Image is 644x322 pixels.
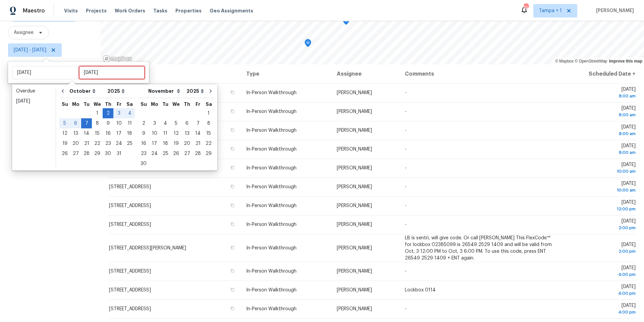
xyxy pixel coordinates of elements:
div: 4:00 pm [563,271,636,278]
div: Tue Nov 11 2025 [160,128,171,138]
ul: Date picker shortcuts [14,86,54,167]
div: 25 [160,149,171,158]
div: 25 [124,139,135,148]
div: Fri Oct 03 2025 [113,108,124,118]
div: 18 [124,129,135,138]
div: Sun Oct 26 2025 [59,149,70,159]
div: Fri Nov 21 2025 [193,138,203,149]
div: 31 [113,149,124,158]
div: 2:00 pm [563,225,636,231]
div: 3 [149,119,160,128]
div: Thu Nov 13 2025 [181,128,193,138]
div: 4 [124,109,135,118]
span: Tasks [153,8,167,13]
div: 5 [59,119,70,128]
button: Go to previous month [58,84,68,98]
span: In-Person Walkthrough [246,203,297,208]
a: Mapbox [555,59,574,64]
span: [STREET_ADDRESS] [109,307,151,311]
button: Copy Address [229,221,235,227]
div: Sun Oct 05 2025 [59,118,70,128]
span: - [405,90,407,95]
span: - [405,147,407,152]
div: Sat Oct 25 2025 [124,138,135,149]
div: 30 [138,159,149,168]
span: In-Person Walkthrough [246,222,297,227]
div: 8 [203,119,214,128]
abbr: Tuesday [162,102,168,107]
div: Tue Nov 25 2025 [160,149,171,159]
span: - [405,128,407,133]
div: Sat Oct 11 2025 [124,118,135,128]
div: 28 [193,149,203,158]
span: - [405,185,407,189]
div: Thu Oct 16 2025 [103,128,113,138]
div: Wed Nov 12 2025 [171,128,181,138]
div: Thu Oct 02 2025 [103,108,113,118]
div: Map marker [305,39,311,49]
div: 11 [160,129,171,138]
div: Fri Nov 07 2025 [193,118,203,128]
span: LB is sentri, will give code. Or call [PERSON_NAME] This FlexCode™ for lockbox 02385099 is 26549 ... [405,236,552,260]
div: 1 [92,109,103,118]
abbr: Monday [151,102,158,107]
select: Year [106,86,126,96]
div: 7 [193,119,203,128]
div: 29 [203,149,214,158]
div: 18 [160,139,171,148]
div: Mon Nov 10 2025 [149,128,160,138]
select: Month [147,86,185,96]
div: Fri Nov 14 2025 [193,128,203,138]
div: 27 [181,149,193,158]
div: 24 [149,149,160,158]
th: Address [109,65,241,83]
span: Projects [86,7,107,14]
span: Lockbox 0114 [405,288,436,292]
div: Fri Nov 28 2025 [193,149,203,159]
div: 26 [171,149,181,158]
span: [DATE] [563,144,636,156]
div: 20 [181,139,193,148]
input: Sat, Oct 03 [79,66,145,79]
div: Wed Oct 22 2025 [92,138,103,149]
div: Thu Nov 27 2025 [181,149,193,159]
div: 9 [103,119,113,128]
abbr: Saturday [206,102,212,107]
abbr: Wednesday [172,102,180,107]
span: [DATE] [563,87,636,99]
div: Wed Nov 26 2025 [171,149,181,159]
abbr: Friday [196,102,200,107]
div: Map marker [343,17,350,27]
div: Sun Nov 09 2025 [138,128,149,138]
span: [STREET_ADDRESS] [109,222,151,227]
span: - [405,307,407,311]
span: In-Person Walkthrough [246,269,297,274]
div: Wed Oct 29 2025 [92,149,103,159]
div: 8:00 am [563,149,636,156]
div: Mon Oct 27 2025 [70,149,81,159]
span: - [405,203,407,208]
span: [PERSON_NAME] [337,269,372,274]
span: Tampa + 1 [539,7,562,14]
div: Sat Nov 08 2025 [203,118,214,128]
th: Scheduled Date ↑ [558,65,636,83]
span: [STREET_ADDRESS] [109,203,151,208]
div: 26 [59,149,70,158]
abbr: Sunday [62,102,68,107]
span: - [405,166,407,170]
div: 19 [59,139,70,148]
select: Month [68,86,106,96]
a: Mapbox homepage [103,55,132,63]
div: Wed Oct 08 2025 [92,118,103,128]
div: Mon Oct 13 2025 [70,128,81,138]
span: [PERSON_NAME] [337,246,372,250]
span: [PERSON_NAME] [337,128,372,133]
span: [PERSON_NAME] [337,109,372,114]
th: Assignee [331,65,399,83]
span: [DATE] [563,219,636,231]
th: Comments [399,65,558,83]
div: 8:00 am [563,112,636,118]
div: 23 [103,139,113,148]
div: 8:00 am [563,130,636,137]
span: [DATE] [563,162,636,175]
